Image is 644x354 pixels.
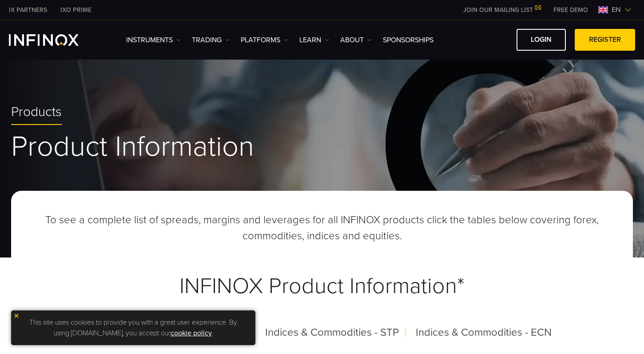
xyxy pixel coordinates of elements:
a: REGISTER [575,29,635,51]
h3: INFINOX Product Information* [32,251,612,321]
a: INFINOX [2,5,54,15]
span: Indices & Commodities - STP [265,326,399,339]
a: SPONSORSHIPS [383,35,433,45]
p: This site uses cookies to provide you with a great user experience. By using [DOMAIN_NAME], you a... [16,315,251,341]
span: Indices & Commodities - ECN [416,326,552,339]
a: LOGIN [517,29,566,51]
a: INFINOX Logo [9,34,99,46]
a: INFINOX MENU [547,5,595,15]
a: Learn [299,35,329,45]
p: To see a complete list of spreads, margins and leverages for all INFINOX products click the table... [32,212,612,244]
a: TRADING [192,35,230,45]
a: ABOUT [340,35,372,45]
a: PLATFORMS [241,35,288,45]
span: en [608,4,624,15]
a: cookie policy [171,329,212,338]
h1: Product Information [11,132,633,162]
span: Products [11,104,62,121]
img: yellow close icon [13,313,20,319]
a: Instruments [126,35,181,45]
a: INFINOX [54,5,98,15]
a: JOIN OUR MAILING LIST [457,6,547,14]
